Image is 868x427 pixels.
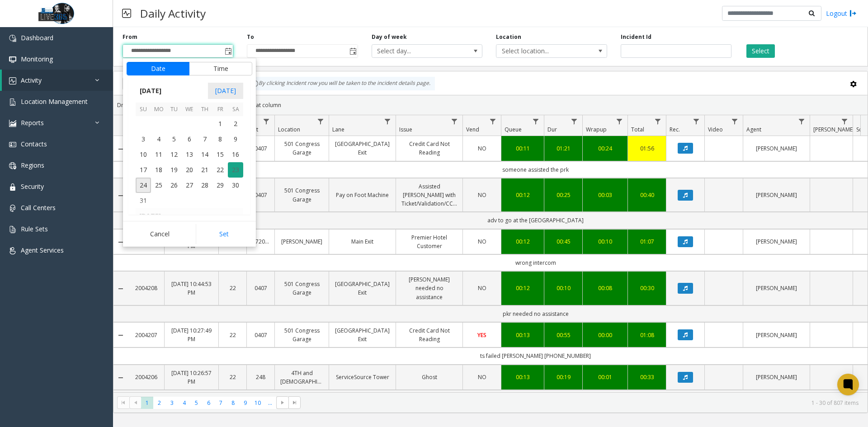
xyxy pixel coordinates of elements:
[136,147,151,162] span: 10
[478,145,486,152] span: NO
[399,126,412,133] span: Issue
[21,97,88,106] span: Location Management
[136,131,151,147] span: 3
[228,131,243,147] td: Saturday, August 9, 2025
[247,77,435,90] div: By clicking Incident row you will be taken to the incident details page.
[136,103,151,117] th: Su
[182,162,197,178] td: Wednesday, August 20, 2025
[228,162,243,178] span: 23
[153,397,165,409] span: Page 2
[197,147,212,162] td: Thursday, August 14, 2025
[21,182,44,191] span: Security
[151,147,166,162] span: 11
[335,237,390,246] a: Main Exit
[141,397,153,409] span: Page 1
[826,9,857,18] a: Logout
[550,191,577,199] a: 00:25
[252,144,269,153] a: 0407
[372,45,460,57] span: Select day...
[468,331,495,339] a: YES
[212,147,228,162] span: 15
[196,224,253,244] button: Set
[588,373,622,381] a: 00:01
[849,9,857,18] img: logout
[197,131,212,147] span: 7
[189,62,252,75] button: Time tab
[151,131,166,147] td: Monday, August 4, 2025
[507,237,538,246] div: 00:12
[280,140,323,157] a: 501 Congress Garage
[586,126,607,133] span: Wrapup
[507,191,538,199] div: 00:12
[136,131,151,147] td: Sunday, August 3, 2025
[228,116,243,131] td: Saturday, August 2, 2025
[477,331,486,339] span: YES
[224,284,241,292] a: 22
[151,162,166,178] td: Monday, August 18, 2025
[478,191,486,199] span: NO
[127,224,193,244] button: Cancel
[228,103,243,117] th: Sa
[588,191,622,199] div: 00:03
[550,144,577,153] div: 01:21
[633,284,660,292] a: 00:30
[212,178,228,193] td: Friday, August 29, 2025
[170,326,213,343] a: [DATE] 10:27:49 PM
[182,178,197,193] td: Wednesday, August 27, 2025
[9,120,16,127] img: 'icon'
[401,326,457,343] a: Credit Card Not Reading
[9,162,16,169] img: 'icon'
[401,182,457,208] a: Assisted [PERSON_NAME] with Ticket/Validation/CC/monthly
[212,116,228,131] td: Friday, August 1, 2025
[21,118,44,127] span: Reports
[749,191,804,199] a: [PERSON_NAME]
[228,131,243,147] span: 9
[136,208,243,224] th: [DATE]
[166,162,182,178] td: Tuesday, August 19, 2025
[151,178,166,193] span: 25
[9,35,16,42] img: 'icon'
[166,131,182,147] td: Tuesday, August 5, 2025
[588,144,622,153] div: 00:24
[813,126,854,133] span: [PERSON_NAME]
[170,280,213,297] a: [DATE] 10:44:53 PM
[182,131,197,147] td: Wednesday, August 6, 2025
[136,2,210,24] h3: Daily Activity
[136,162,151,178] td: Sunday, August 17, 2025
[478,373,486,381] span: NO
[212,131,228,147] span: 8
[166,147,182,162] td: Tuesday, August 12, 2025
[633,373,660,381] a: 00:33
[749,331,804,339] a: [PERSON_NAME]
[136,178,151,193] td: Sunday, August 24, 2025
[208,83,243,99] span: [DATE]
[9,183,16,191] img: 'icon'
[652,115,664,127] a: Total Filter Menu
[151,131,166,147] span: 4
[550,331,577,339] a: 00:55
[306,399,859,407] kendo-pager-info: 1 - 30 of 807 items
[136,193,151,208] span: 31
[224,373,241,381] a: 22
[133,284,159,292] a: 2004208
[335,326,390,343] a: [GEOGRAPHIC_DATA] Exit
[729,115,741,127] a: Video Filter Menu
[166,131,182,147] span: 5
[278,126,300,133] span: Location
[166,162,182,178] span: 19
[633,237,660,246] a: 01:07
[280,369,323,386] a: 4TH and [DEMOGRAPHIC_DATA]
[9,77,16,84] img: 'icon'
[228,147,243,162] td: Saturday, August 16, 2025
[496,33,521,41] label: Location
[151,178,166,193] td: Monday, August 25, 2025
[252,237,269,246] a: 372031
[280,186,323,203] a: 501 Congress Garage
[9,99,16,106] img: 'icon'
[468,237,495,246] a: NO
[9,247,16,254] img: 'icon'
